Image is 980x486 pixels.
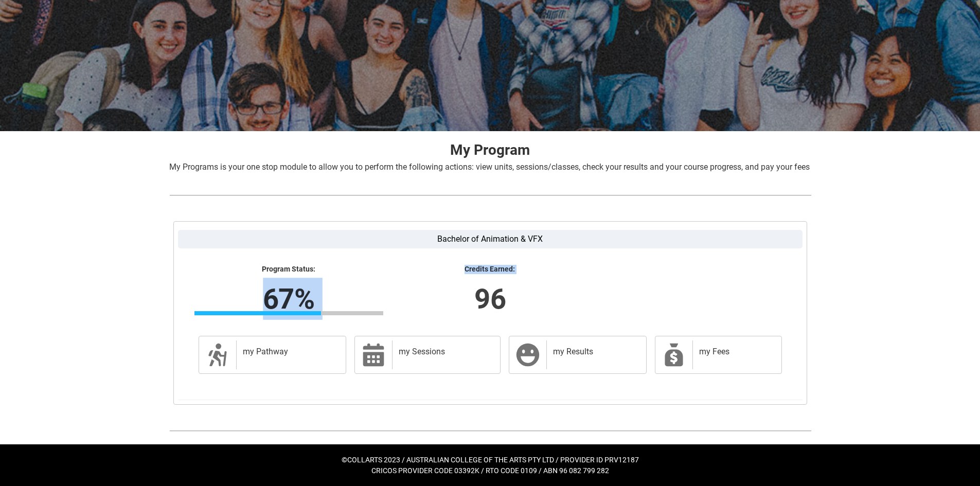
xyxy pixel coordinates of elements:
strong: My Program [450,141,530,158]
lightning-formatted-text: Program Status: [194,265,383,274]
img: REDU_GREY_LINE [169,190,811,201]
h2: my Sessions [399,347,490,357]
lightning-formatted-text: Credits Earned: [396,265,584,274]
img: REDU_GREY_LINE [169,425,811,436]
h2: my Pathway [243,347,336,357]
a: my Pathway [199,336,347,374]
a: my Fees [655,336,782,374]
span: Description of icon when needed [205,343,230,367]
span: My Programs is your one stop module to allow you to perform the following actions: view units, se... [169,162,810,172]
a: my Results [509,336,646,374]
div: Progress Bar [194,311,383,315]
label: Bachelor of Animation & VFX [178,230,803,248]
h2: my Fees [699,347,771,357]
a: my Sessions [354,336,501,374]
span: My Payments [662,343,686,367]
h2: my Results [553,347,635,357]
lightning-formatted-number: 96 [329,278,650,320]
lightning-formatted-number: 67% [128,278,449,320]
